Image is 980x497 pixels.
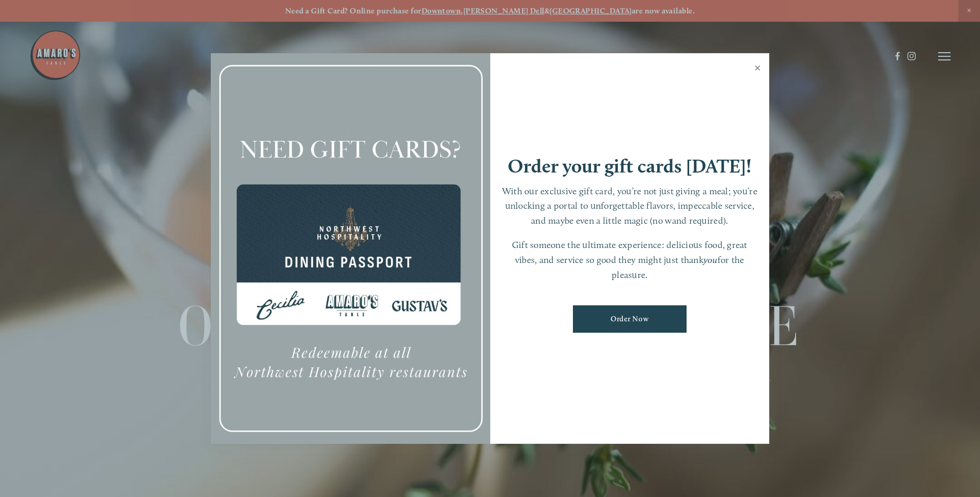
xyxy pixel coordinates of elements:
[501,238,759,282] p: Gift someone the ultimate experience: delicious food, great vibes, and service so good they might...
[748,55,768,84] a: Close
[501,184,759,228] p: With our exclusive gift card, you’re not just giving a meal; you’re unlocking a portal to unforge...
[508,157,752,176] h1: Order your gift cards [DATE]!
[704,254,718,265] em: you
[573,305,687,333] a: Order Now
